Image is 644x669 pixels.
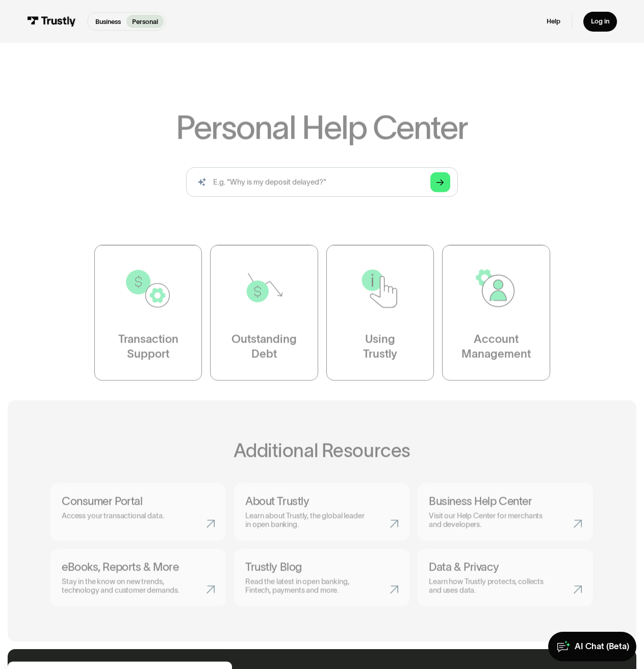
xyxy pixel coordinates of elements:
[418,549,594,607] a: Data & PrivacyLearn how Trustly protects, collects and uses data.
[418,483,594,541] a: Business Help CenterVisit our Help Center for merchants and developers.
[50,549,226,607] a: eBooks, Reports & MoreStay in the know on new trends, technology and customer demands.
[429,495,582,508] h3: Business Help Center
[429,512,553,530] p: Visit our Help Center for merchants and developers.
[132,17,158,27] p: Personal
[50,440,593,460] h2: Additional Resources
[548,632,636,662] a: AI Chat (Beta)
[62,512,164,521] p: Access your transactional data.
[210,245,318,380] a: OutstandingDebt
[245,495,398,508] h3: About Trustly
[429,578,553,596] p: Learn how Trustly protects, collects and uses data.
[234,483,409,541] a: About TrustlyLearn about Trustly, the global leader in open banking.
[363,331,397,362] div: Using Trustly
[95,17,121,27] p: Business
[62,495,215,508] h3: Consumer Portal
[126,15,164,29] a: Personal
[118,331,178,362] div: Transaction Support
[62,560,215,574] h3: eBooks, Reports & More
[62,578,186,596] p: Stay in the know on new trends, technology and customer demands.
[326,245,434,380] a: UsingTrustly
[94,245,202,380] a: TransactionSupport
[186,167,457,197] input: search
[591,17,609,26] div: Log in
[231,331,297,362] div: Outstanding Debt
[442,245,550,380] a: AccountManagement
[186,167,457,197] form: Search
[245,560,398,574] h3: Trustly Blog
[575,641,629,652] div: AI Chat (Beta)
[245,512,369,530] p: Learn about Trustly, the global leader in open banking.
[547,17,560,26] a: Help
[429,560,582,574] h3: Data & Privacy
[90,15,126,29] a: Business
[245,578,369,596] p: Read the latest in open banking, Fintech, payments and more.
[583,12,616,32] a: Log in
[176,111,468,144] h1: Personal Help Center
[234,549,409,607] a: Trustly BlogRead the latest in open banking, Fintech, payments and more.
[50,483,226,541] a: Consumer PortalAccess your transactional data.
[27,16,75,27] img: Trustly Logo
[461,331,531,362] div: Account Management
